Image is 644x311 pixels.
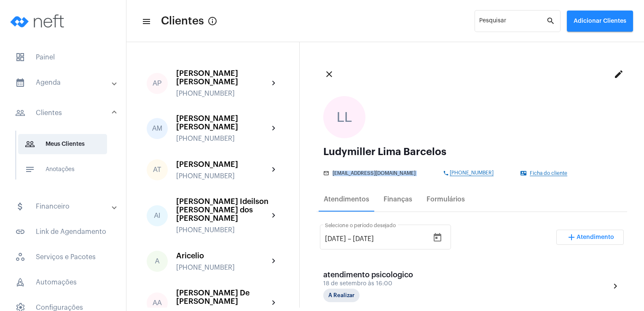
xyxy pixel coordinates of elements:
span: Adicionar Clientes [574,18,626,24]
span: sidenav icon [15,52,25,62]
div: sidenav iconClientes [5,126,126,191]
div: [PHONE_NUMBER] [176,172,269,180]
mat-chip: A Realizar [323,289,360,302]
mat-panel-title: Clientes [15,108,113,118]
div: [PHONE_NUMBER] [176,264,269,271]
mat-icon: phone [443,170,450,176]
div: [PERSON_NAME] [176,160,269,169]
input: Pesquisar [479,19,546,26]
mat-icon: close [324,69,334,79]
span: Anotações [18,159,107,180]
span: Ficha do cliente [530,171,567,176]
span: Atendimento [577,234,614,240]
button: Adicionar Atendimento [556,230,624,245]
mat-icon: Button that displays a tooltip when focused or hovered over [207,16,217,26]
mat-icon: chevron_right [269,298,279,308]
div: LL [323,96,365,138]
div: Atendimentos [324,196,369,203]
mat-panel-title: Financeiro [15,201,113,212]
input: Data do fim [353,235,403,243]
mat-icon: sidenav icon [15,78,25,88]
mat-icon: chevron_right [269,256,279,266]
div: [PHONE_NUMBER] [176,90,269,97]
span: sidenav icon [15,277,25,287]
span: Link de Agendamento [8,222,118,242]
div: atendimento psicologico [323,271,413,279]
mat-icon: chevron_right [269,78,279,88]
span: – [348,235,351,243]
span: Meus Clientes [18,134,107,154]
div: AP [147,73,168,94]
mat-icon: contact_mail [521,170,527,176]
mat-icon: chevron_right [269,165,279,175]
span: Automações [8,272,118,292]
button: Adicionar Clientes [567,11,633,32]
mat-panel-title: Agenda [15,78,113,88]
div: Finanças [384,196,412,203]
div: 18 de setembro às 16:00 [323,281,413,287]
mat-expansion-panel-header: sidenav iconClientes [5,99,126,126]
span: Clientes [161,14,204,28]
mat-icon: sidenav icon [15,201,25,212]
div: [PHONE_NUMBER] [176,226,269,234]
mat-icon: sidenav icon [25,164,35,174]
mat-icon: sidenav icon [142,16,150,27]
mat-expansion-panel-header: sidenav iconFinanceiro [5,196,126,217]
span: Painel [8,47,118,67]
mat-icon: chevron_right [269,123,279,134]
mat-icon: sidenav icon [15,108,25,118]
mat-icon: sidenav icon [25,139,35,149]
mat-icon: search [546,16,556,26]
div: [PERSON_NAME] Ideilson [PERSON_NAME] dos [PERSON_NAME] [176,197,269,223]
div: AT [147,159,168,180]
mat-icon: sidenav icon [15,227,25,237]
div: Formulários [427,196,465,203]
mat-icon: mail_outline [323,170,330,176]
div: AI [147,205,168,226]
mat-icon: chevron_right [610,281,620,291]
div: [PERSON_NAME] [PERSON_NAME] [176,69,269,86]
mat-icon: edit [614,69,624,79]
span: [PHONE_NUMBER] [450,170,494,176]
button: Open calendar [429,229,446,246]
button: Button that displays a tooltip when focused or hovered over [204,13,221,29]
mat-icon: chevron_right [269,211,279,221]
div: [PERSON_NAME] [PERSON_NAME] [176,114,269,131]
div: A [147,251,168,272]
mat-expansion-panel-header: sidenav iconAgenda [5,72,126,93]
div: AM [147,118,168,139]
input: Data de início [325,235,346,243]
span: [EMAIL_ADDRESS][DOMAIN_NAME] [333,171,416,176]
mat-icon: add [566,232,577,242]
div: Aricelio [176,252,269,260]
div: [PERSON_NAME] De [PERSON_NAME] [176,289,269,306]
div: Ludymiller Lima Barcelos [323,147,620,157]
img: logo-neft-novo-2.png [7,4,70,38]
span: sidenav icon [15,252,25,262]
div: [PHONE_NUMBER] [176,135,269,142]
span: Serviços e Pacotes [8,247,118,267]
